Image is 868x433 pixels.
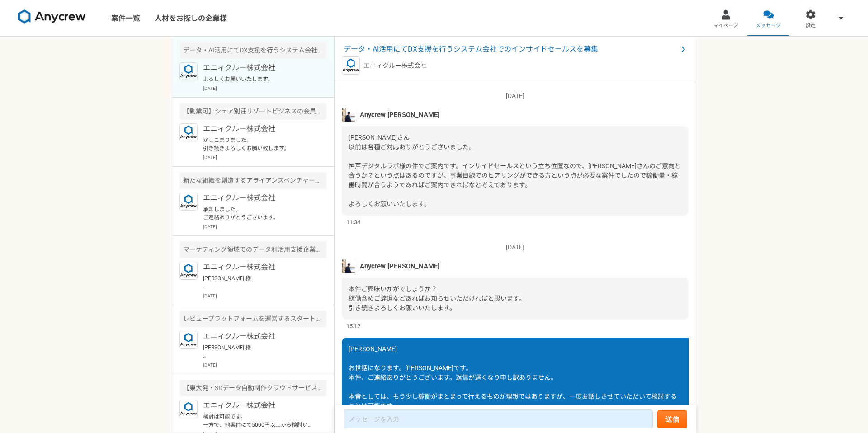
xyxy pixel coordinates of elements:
[179,241,327,258] div: マーケティング領域でのデータ利活用支援企業 新規事業開発
[346,322,360,330] span: 15:12
[342,91,689,101] p: [DATE]
[18,9,86,24] img: 8DqYSo04kwAAAAASUVORK5CYII=
[203,62,315,73] p: エニィクルー株式会社
[179,400,198,418] img: logo_text_blue_01.png
[657,410,687,428] button: 送信
[203,85,327,92] p: [DATE]
[203,123,315,134] p: エニィクルー株式会社
[203,205,315,221] p: 承知しました。 ご連絡ありがとうございます。
[203,331,315,342] p: エニィクルー株式会社
[203,193,315,203] p: エニィクルー株式会社
[346,218,360,226] span: 11:34
[179,331,198,349] img: logo_text_blue_01.png
[203,274,315,291] p: [PERSON_NAME] 様 お世話になります。[PERSON_NAME]です。 上記の件承知いたしました。 引き続きよろしくお願いいたします。
[713,22,738,29] span: マイページ
[179,311,327,327] div: レビュープラットフォームを運営するスタートアップ フィールドセールス
[179,42,327,59] div: データ・AI活用にてDX支援を行うシステム会社でのインサイドセールスを募集
[344,44,678,55] span: データ・AI活用にてDX支援を行うシステム会社でのインサイドセールスを募集
[342,108,355,122] img: tomoya_yamashita.jpeg
[349,285,525,311] span: 本件ご興味いかがでしょうか？ 稼働含めご辞退などあればお知らせいただければと思います。 引き続きよろしくお願いいたします。
[363,61,427,71] p: エニィクルー株式会社
[203,362,327,368] p: [DATE]
[179,380,327,396] div: 【東大発・3Dデータ自動制作クラウドサービス】 コンサルタント・事業開発
[179,103,327,120] div: 【副業可】シェア別荘リゾートビジネスの会員募集 ToC入会営業（フルリモート可
[203,413,315,429] p: 検討は可能です。 一方で、他案件にて5000円以上から検討いただいているため進捗状況によってはお断りさせていただく可能性もございます。その点に関しては恐れ入りますが何卒よろしくお願いいたします。
[203,344,315,360] p: [PERSON_NAME] 様 ご連絡ありがとうございます。 残念ですが、承知いたしました。 別途のものがございましたら、 何卒よろしくお願いいたします。 [PERSON_NAME]
[806,22,816,29] span: 設定
[179,262,198,280] img: logo_text_blue_01.png
[360,261,439,271] span: Anycrew [PERSON_NAME]
[342,56,360,75] img: logo_text_blue_01.png
[342,243,689,252] p: [DATE]
[179,172,327,189] div: 新たな組織を創造するアライアンスベンチャー 事業開発
[179,62,198,80] img: logo_text_blue_01.png
[342,259,355,273] img: tomoya_yamashita.jpeg
[179,123,198,141] img: logo_text_blue_01.png
[203,75,315,83] p: よろしくお願いいたします。
[360,110,439,120] span: Anycrew [PERSON_NAME]
[203,292,327,299] p: [DATE]
[203,136,315,152] p: かしこまりました。 引き続きよろしくお願い致します。
[203,262,315,273] p: エニィクルー株式会社
[203,400,315,411] p: エニィクルー株式会社
[349,134,681,207] span: [PERSON_NAME]さん 以前は各種ご対応ありがとうございました。 神戸デジタルラボ様の件でご案内です。インサイドセールスという立ち位置なので、[PERSON_NAME]さんのご意向と合う...
[756,22,781,29] span: メッセージ
[203,223,327,230] p: [DATE]
[179,193,198,211] img: logo_text_blue_01.png
[203,154,327,161] p: [DATE]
